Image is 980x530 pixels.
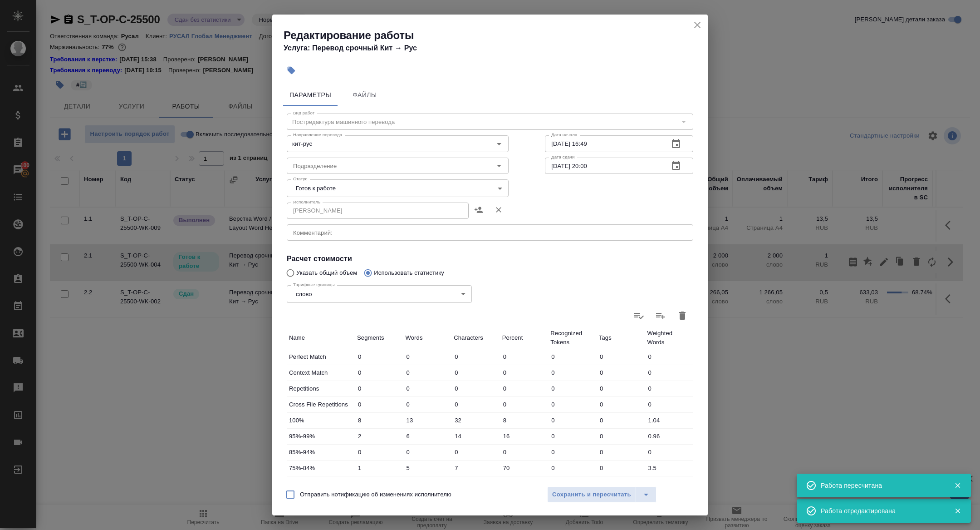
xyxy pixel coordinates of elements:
p: 75%-84% [289,464,353,473]
button: Готов к работе [293,184,338,192]
p: 95%-99% [289,432,353,441]
button: Сохранить и пересчитать [547,486,636,503]
p: Words [406,333,450,342]
input: ✎ Введи что-нибудь [355,430,403,443]
input: ✎ Введи что-нибудь [500,350,549,363]
input: ✎ Введи что-нибудь [403,350,452,363]
input: ✎ Введи что-нибудь [645,414,693,427]
input: ✎ Введи что-нибудь [451,430,500,443]
input: ✎ Введи что-нибудь [597,350,645,363]
input: ✎ Введи что-нибудь [355,398,403,411]
p: Characters [454,333,498,342]
input: ✎ Введи что-нибудь [500,366,549,379]
input: ✎ Введи что-нибудь [548,366,597,379]
p: Repetitions [289,384,353,393]
input: ✎ Введи что-нибудь [645,398,693,411]
input: ✎ Введи что-нибудь [451,414,500,427]
p: Perfect Match [289,352,353,362]
input: ✎ Введи что-нибудь [597,477,645,490]
p: Recognized Tokens [550,329,594,347]
button: Удалить статистику [671,305,693,327]
input: ✎ Введи что-нибудь [355,461,403,475]
input: ✎ Введи что-нибудь [355,382,403,395]
input: ✎ Введи что-нибудь [451,461,500,475]
input: ✎ Введи что-нибудь [451,350,500,363]
input: ✎ Введи что-нибудь [451,398,500,411]
input: ✎ Введи что-нибудь [403,366,452,379]
h4: Услуга: Перевод срочный Кит → Рус [284,43,708,54]
p: 100% [289,416,353,425]
button: слово [293,290,314,298]
p: Cross File Repetitions [289,400,353,409]
button: Добавить тэг [281,60,301,80]
button: Open [493,138,505,150]
div: Работа пересчитана [821,481,941,490]
h4: Расчет стоимости [287,253,693,264]
p: Percent [502,333,546,342]
input: ✎ Введи что-нибудь [645,366,693,379]
p: Segments [357,333,401,342]
label: Обновить статистику [628,305,650,327]
input: ✎ Введи что-нибудь [451,366,500,379]
span: Отправить нотификацию об изменениях исполнителю [300,490,451,499]
input: ✎ Введи что-нибудь [645,446,693,459]
button: Закрыть [948,507,967,515]
input: ✎ Введи что-нибудь [355,477,403,490]
input: ✎ Введи что-нибудь [403,477,452,490]
input: ✎ Введи что-нибудь [597,461,645,475]
input: ✎ Введи что-нибудь [548,398,597,411]
button: Закрыть [948,481,967,490]
input: ✎ Введи что-нибудь [548,414,597,427]
input: ✎ Введи что-нибудь [403,382,452,395]
input: ✎ Введи что-нибудь [548,382,597,395]
span: Файлы [343,89,387,101]
input: ✎ Введи что-нибудь [451,382,500,395]
button: close [691,18,704,32]
input: ✎ Введи что-нибудь [403,398,452,411]
input: ✎ Введи что-нибудь [403,461,452,475]
input: ✎ Введи что-нибудь [403,430,452,443]
div: Работа отредактирована [821,506,941,515]
input: ✎ Введи что-нибудь [597,414,645,427]
input: ✎ Введи что-нибудь [645,382,693,395]
input: ✎ Введи что-нибудь [403,414,452,427]
input: ✎ Введи что-нибудь [500,461,549,475]
input: ✎ Введи что-нибудь [597,446,645,459]
p: Name [289,333,353,342]
input: ✎ Введи что-нибудь [500,414,549,427]
input: ✎ Введи что-нибудь [548,446,597,459]
input: ✎ Введи что-нибудь [500,430,549,443]
p: Context Match [289,368,353,377]
input: ✎ Введи что-нибудь [645,477,693,490]
p: 50%-74% [289,480,353,489]
div: split button [547,486,657,503]
input: ✎ Введи что-нибудь [355,366,403,379]
p: 85%-94% [289,448,353,457]
input: ✎ Введи что-нибудь [645,430,693,443]
span: Сохранить и пересчитать [552,490,631,500]
button: Удалить [489,199,509,221]
h2: Редактирование работы [284,28,708,43]
input: ✎ Введи что-нибудь [500,382,549,395]
button: Назначить [469,199,489,221]
input: ✎ Введи что-нибудь [500,477,549,490]
input: ✎ Введи что-нибудь [548,461,597,475]
div: слово [287,285,472,302]
button: Open [493,159,505,172]
input: ✎ Введи что-нибудь [548,477,597,490]
input: ✎ Введи что-нибудь [355,446,403,459]
input: ✎ Введи что-нибудь [500,446,549,459]
input: ✎ Введи что-нибудь [645,350,693,363]
input: ✎ Введи что-нибудь [597,366,645,379]
input: ✎ Введи что-нибудь [548,350,597,363]
p: Tags [599,333,643,342]
input: ✎ Введи что-нибудь [355,414,403,427]
input: ✎ Введи что-нибудь [597,382,645,395]
label: Слить статистику [650,305,671,327]
input: ✎ Введи что-нибудь [355,350,403,363]
input: ✎ Введи что-нибудь [403,446,452,459]
input: ✎ Введи что-нибудь [645,461,693,475]
p: Weighted Words [647,329,691,347]
input: ✎ Введи что-нибудь [451,477,500,490]
input: ✎ Введи что-нибудь [597,398,645,411]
